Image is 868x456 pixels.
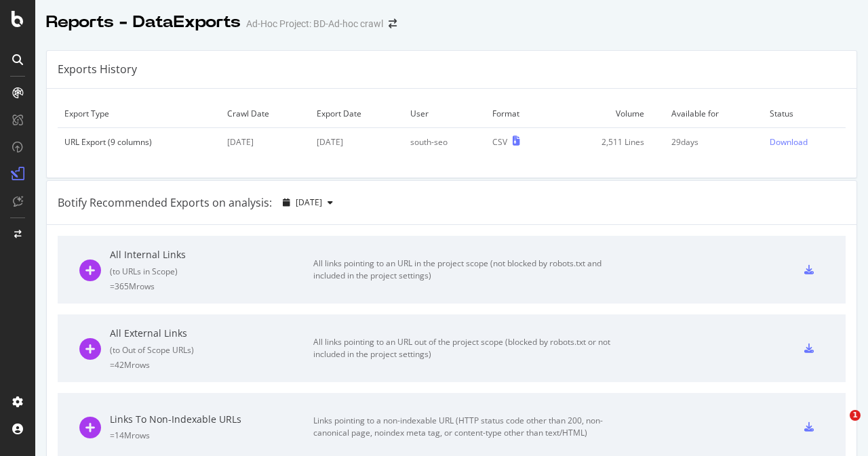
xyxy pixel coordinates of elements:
[310,128,403,157] td: [DATE]
[46,11,241,34] div: Reports - DataExports
[313,336,618,360] div: All links pointing to an URL out of the project scope (blocked by robots.txt or not included in t...
[403,100,486,128] td: User
[220,100,310,128] td: Crawl Date
[763,100,846,128] td: Status
[110,248,313,262] div: All Internal Links
[552,100,665,128] td: Volume
[389,19,397,28] div: arrow-right-arrow-left
[665,100,763,128] td: Available for
[58,62,137,77] div: Exports History
[64,136,214,148] div: URL Export (9 columns)
[492,136,507,148] div: CSV
[110,359,313,371] div: = 42M rows
[310,100,403,128] td: Export Date
[804,344,814,353] div: csv-export
[804,265,814,274] div: csv-export
[313,257,618,282] div: All links pointing to an URL in the project scope (not blocked by robots.txt and included in the ...
[220,128,310,157] td: [DATE]
[110,413,313,426] div: Links To Non-Indexable URLs
[246,17,383,30] div: Ad-Hoc Project: BD-Ad-hoc crawl
[58,195,272,211] div: Botify Recommended Exports on analysis:
[665,128,763,157] td: 29 days
[110,327,313,340] div: All External Links
[770,136,839,148] a: Download
[486,100,552,128] td: Format
[277,192,338,213] button: [DATE]
[850,410,861,421] span: 1
[822,410,854,442] iframe: Intercom live chat
[804,422,814,432] div: csv-export
[110,281,313,292] div: = 365M rows
[110,430,313,441] div: = 14M rows
[552,128,665,157] td: 2,511 Lines
[403,128,486,157] td: south-seo
[770,136,808,148] div: Download
[110,344,313,356] div: ( to Out of Scope URLs )
[296,196,322,208] span: 2025 Jun. 30th
[313,415,618,439] div: Links pointing to a non-indexable URL (HTTP status code other than 200, non-canonical page, noind...
[110,266,313,277] div: ( to URLs in Scope )
[58,100,220,128] td: Export Type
